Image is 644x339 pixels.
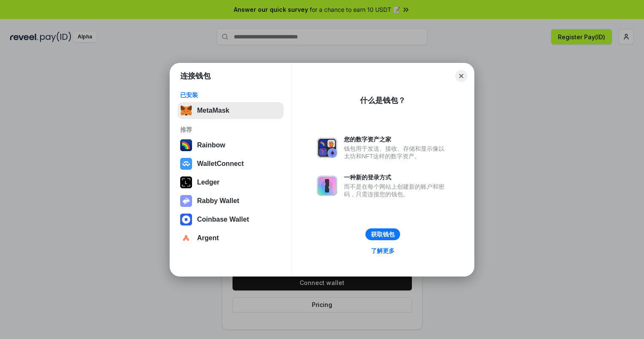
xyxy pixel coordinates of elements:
h1: 连接钱包 [180,71,211,81]
div: Rabby Wallet [197,197,239,205]
img: svg+xml,%3Csvg%20width%3D%2228%22%20height%3D%2228%22%20viewBox%3D%220%200%2028%2028%22%20fill%3D... [180,214,192,225]
img: svg+xml,%3Csvg%20width%3D%2228%22%20height%3D%2228%22%20viewBox%3D%220%200%2028%2028%22%20fill%3D... [180,232,192,244]
button: Close [455,70,467,82]
div: 一种新的登录方式 [344,174,449,181]
div: 您的数字资产之家 [344,136,449,143]
div: Coinbase Wallet [197,216,249,223]
img: svg+xml,%3Csvg%20xmlns%3D%22http%3A%2F%2Fwww.w3.org%2F2000%2Fsvg%22%20fill%3D%22none%22%20viewBox... [317,176,337,196]
div: 什么是钱包？ [360,95,406,106]
button: WalletConnect [178,155,284,172]
img: svg+xml,%3Csvg%20xmlns%3D%22http%3A%2F%2Fwww.w3.org%2F2000%2Fsvg%22%20fill%3D%22none%22%20viewBox... [180,195,192,207]
button: Ledger [178,174,284,191]
div: 推荐 [180,126,281,133]
a: 了解更多 [366,245,400,256]
div: 钱包用于发送、接收、存储和显示像以太坊和NFT这样的数字资产。 [344,145,449,160]
div: 获取钱包 [371,231,395,238]
div: 而不是在每个网站上创建新的账户和密码，只需连接您的钱包。 [344,183,449,198]
button: MetaMask [178,102,284,119]
div: Rainbow [197,141,225,149]
img: svg+xml,%3Csvg%20xmlns%3D%22http%3A%2F%2Fwww.w3.org%2F2000%2Fsvg%22%20fill%3D%22none%22%20viewBox... [317,138,337,158]
img: svg+xml,%3Csvg%20width%3D%2228%22%20height%3D%2228%22%20viewBox%3D%220%200%2028%2028%22%20fill%3D... [180,158,192,170]
div: 了解更多 [371,247,395,255]
img: svg+xml,%3Csvg%20width%3D%22120%22%20height%3D%22120%22%20viewBox%3D%220%200%20120%20120%22%20fil... [180,139,192,151]
button: Argent [178,230,284,247]
div: 已安装 [180,91,281,99]
button: Rabby Wallet [178,193,284,209]
div: Argent [197,234,219,242]
div: Ledger [197,179,219,186]
img: svg+xml,%3Csvg%20xmlns%3D%22http%3A%2F%2Fwww.w3.org%2F2000%2Fsvg%22%20width%3D%2228%22%20height%3... [180,176,192,188]
button: 获取钱包 [365,228,400,240]
button: Coinbase Wallet [178,211,284,228]
img: svg+xml,%3Csvg%20fill%3D%22none%22%20height%3D%2233%22%20viewBox%3D%220%200%2035%2033%22%20width%... [180,105,192,117]
button: Rainbow [178,137,284,154]
div: WalletConnect [197,160,244,168]
div: MetaMask [197,107,229,114]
